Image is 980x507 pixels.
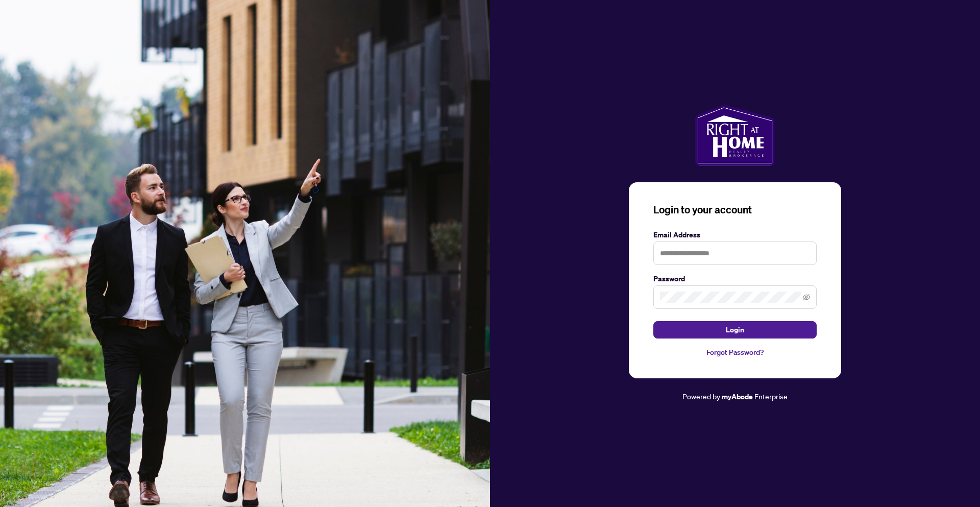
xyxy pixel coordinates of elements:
[653,203,817,217] h3: Login to your account
[653,347,817,358] a: Forgot Password?
[726,322,744,338] span: Login
[682,392,720,401] span: Powered by
[803,294,810,301] span: eye-invisible
[653,229,817,240] label: Email Address
[754,392,788,401] span: Enterprise
[695,105,774,166] img: ma-logo
[722,391,753,402] a: myAbode
[653,321,817,339] button: Login
[653,273,817,284] label: Password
